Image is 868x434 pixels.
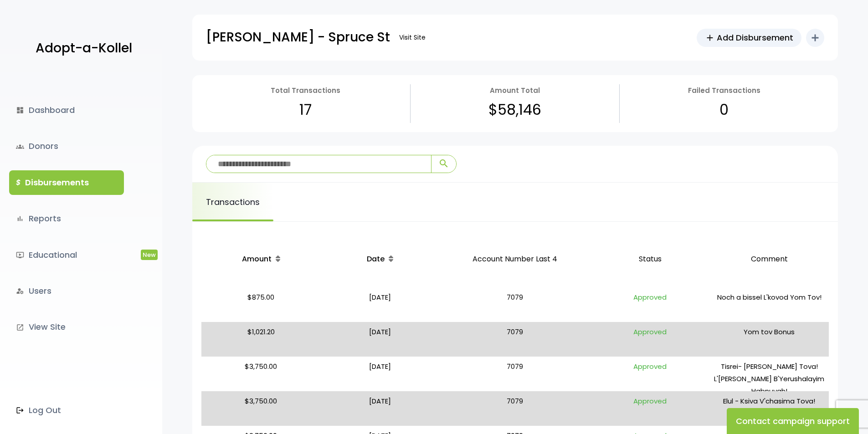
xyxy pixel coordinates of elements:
span: Amount [242,254,272,264]
a: Adopt-a-Kollel [31,26,132,71]
p: Total Transactions [271,84,340,97]
p: $1,021.20 [205,326,317,353]
a: $Disbursements [9,170,124,195]
p: Comment [713,244,825,275]
i: manage_accounts [16,287,24,295]
p: Approved [594,326,706,353]
p: 17 [299,97,312,123]
p: 0 [719,97,729,123]
span: Add Disbursement [717,31,793,44]
p: Elul - Ksiva V'chasima Tova! [713,395,825,422]
p: [DATE] [324,395,437,422]
a: dashboardDashboard [9,98,124,123]
p: 7079 [443,326,587,353]
a: groupsDonors [9,134,124,158]
span: add [705,33,715,43]
button: add [806,29,824,47]
i: launch [16,323,24,332]
span: New [141,250,158,260]
a: Log Out [9,398,124,423]
span: Date [367,254,385,264]
button: Contact campaign support [727,408,859,434]
p: Adopt-a-Kollel [36,37,132,60]
i: dashboard [16,106,24,114]
p: Yom tov Bonus [713,326,825,353]
a: Visit Site [395,29,430,46]
p: 7079 [443,360,587,388]
i: bar_chart [16,214,24,223]
i: $ [16,176,21,189]
a: ondemand_videoEducationalNew [9,243,124,267]
p: Account Number Last 4 [443,244,587,275]
p: 7079 [443,395,587,422]
p: [PERSON_NAME] - Spruce St [206,26,390,49]
p: [DATE] [324,291,437,318]
span: search [438,158,449,169]
p: [DATE] [324,326,437,353]
span: groups [16,143,24,151]
p: Tisrei- [PERSON_NAME] Tova! L'[PERSON_NAME] B'Yerushalayim Habnuyah! [713,360,825,388]
p: Approved [594,291,706,318]
a: Transactions [192,183,273,221]
p: Approved [594,360,706,388]
p: [DATE] [324,360,437,388]
button: search [431,155,456,173]
p: $58,146 [488,97,541,123]
p: Status [594,244,706,275]
a: bar_chartReports [9,206,124,231]
p: $875.00 [205,291,317,318]
a: manage_accountsUsers [9,279,124,303]
i: add [810,32,821,43]
p: Amount Total [490,84,540,97]
a: addAdd Disbursement [697,29,801,47]
p: $3,750.00 [205,395,317,422]
p: Approved [594,395,706,422]
p: $3,750.00 [205,360,317,388]
p: 7079 [443,291,587,318]
a: launchView Site [9,315,124,339]
p: Failed Transactions [688,84,760,97]
p: Noch a bissel L'kovod Yom Tov! [713,291,825,318]
i: ondemand_video [16,251,24,259]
